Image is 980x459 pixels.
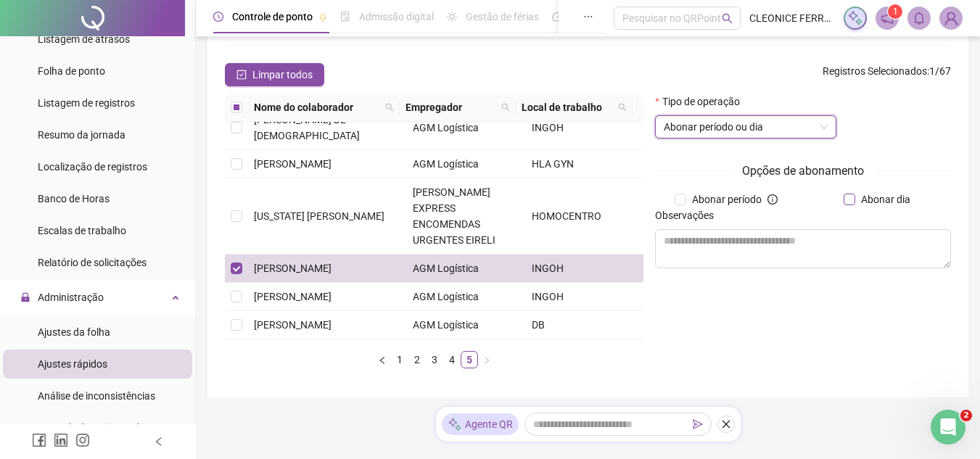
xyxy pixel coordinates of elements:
span: Abonar período ou dia [664,116,828,138]
span: bell [913,12,926,25]
span: Registros Selecionados [823,65,927,77]
span: AGM Logística [413,262,479,274]
span: search [722,13,733,24]
span: dashboard [552,12,562,22]
li: 5 [461,351,478,368]
span: Listagem de atrasos [38,33,130,45]
span: instagram [75,433,90,447]
button: right [478,351,495,368]
span: AGM Logística [413,158,479,170]
span: left [154,437,164,447]
div: Agente QR [442,413,519,435]
span: send [693,419,703,429]
span: Limpar todos [252,67,313,83]
span: left [378,356,387,365]
li: Próxima página [478,351,495,368]
span: file-done [340,12,350,22]
span: [PERSON_NAME] EXPRESS ENCOMENDAS URGENTES EIRELI [413,186,495,246]
span: notification [881,12,894,25]
span: Ajustes da folha [38,326,110,338]
span: facebook [32,433,46,447]
span: Relatório de solicitações [38,257,147,268]
a: 2 [409,352,425,368]
img: sparkle-icon.fc2bf0ac1784a2077858766a79e2daf3.svg [847,10,863,26]
span: Análise de inconsistências [38,390,155,402]
sup: 1 [888,4,902,19]
span: Nome do colaborador [254,99,379,115]
label: Observações [655,207,723,223]
span: Localização de registros [38,161,147,173]
span: pushpin [318,13,327,22]
span: Resumo da jornada [38,129,125,141]
a: 5 [461,352,477,368]
span: INGOH [532,262,564,274]
img: 35994 [940,7,962,29]
span: Local de trabalho [522,99,612,115]
span: Administração [38,291,104,303]
span: clock-circle [213,12,223,22]
span: Abonar dia [855,191,916,207]
li: 3 [426,351,443,368]
span: : 1 / 67 [823,63,951,86]
span: HOMOCENTRO [532,210,601,222]
button: left [374,351,391,368]
a: 3 [427,352,442,368]
span: [PERSON_NAME] [254,262,332,274]
span: [US_STATE] [PERSON_NAME] [254,210,384,222]
span: check-square [236,70,247,80]
span: lock [20,292,30,302]
span: 2 [960,410,972,421]
span: Folha de ponto [38,65,105,77]
span: AGM Logística [413,319,479,331]
span: Listagem de registros [38,97,135,109]
button: Limpar todos [225,63,324,86]
li: 4 [443,351,461,368]
span: info-circle [767,194,778,204]
span: AGM Logística [413,291,479,302]
span: [PERSON_NAME] [254,158,332,170]
span: Empregador [405,99,496,115]
span: search [618,103,627,112]
li: 2 [408,351,426,368]
span: sun [447,12,457,22]
span: Controle de registros de ponto [38,422,173,434]
span: [PERSON_NAME] [254,319,332,331]
span: Abonar período [686,191,767,207]
label: Tipo de operação [655,94,749,109]
span: Controle de ponto [232,11,313,22]
span: search [615,96,630,118]
a: 4 [444,352,460,368]
span: Opções de abonamento [730,162,876,180]
span: INGOH [532,122,564,133]
span: CLEONICE FERREIRA DE - AGM LOG [749,10,835,26]
img: sparkle-icon.fc2bf0ac1784a2077858766a79e2daf3.svg [448,417,462,432]
span: search [385,103,394,112]
span: HLA GYN [532,158,574,170]
span: right [482,356,491,365]
span: ellipsis [583,12,593,22]
span: Gestão de férias [466,11,539,22]
span: INGOH [532,291,564,302]
iframe: Intercom live chat [931,410,965,444]
span: DB [532,319,545,331]
span: 1 [893,7,898,17]
span: linkedin [54,433,68,447]
span: search [501,103,510,112]
li: 1 [391,351,408,368]
span: Banco de Horas [38,193,110,204]
span: search [498,96,513,118]
span: Ajustes rápidos [38,358,107,370]
span: close [721,419,731,429]
span: AGM Logística [413,122,479,133]
a: 1 [392,352,408,368]
span: search [382,96,397,118]
li: Página anterior [374,351,391,368]
span: [PERSON_NAME] [254,291,332,302]
span: Escalas de trabalho [38,225,126,236]
span: Admissão digital [359,11,434,22]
